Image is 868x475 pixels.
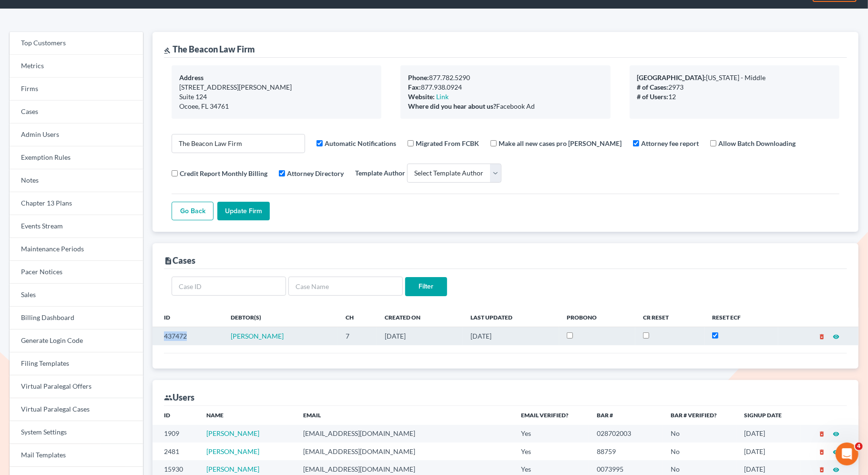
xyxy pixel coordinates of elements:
a: Virtual Paralegal Offers [10,375,143,398]
td: 7 [338,327,377,345]
a: Pacer Notices [10,261,143,284]
td: No [663,425,737,443]
td: 2481 [153,443,199,460]
label: Allow Batch Downloading [718,138,796,148]
td: [DATE] [463,327,559,345]
td: [DATE] [377,327,463,345]
a: delete_forever [818,332,825,340]
th: Last Updated [463,308,559,327]
th: Bar # [589,406,663,425]
a: Link [436,93,449,101]
div: [US_STATE] - Middle [637,73,832,83]
a: [PERSON_NAME] [206,447,259,455]
i: delete_forever [818,333,825,340]
td: Yes [514,443,589,460]
i: visibility [833,449,839,455]
i: visibility [833,333,839,340]
td: [DATE] [737,425,801,443]
div: Ocoee, FL 34761 [179,102,374,111]
th: CR Reset [635,308,705,327]
a: Metrics [10,55,143,78]
div: 12 [637,92,832,102]
label: Credit Report Monthly Billing [180,168,267,178]
input: Case ID [172,277,286,296]
a: Generate Login Code [10,330,143,352]
td: No [663,443,737,460]
b: Phone: [408,73,429,82]
a: visibility [833,465,839,473]
th: Reset ECF [705,308,778,327]
div: 877.938.0924 [408,83,602,92]
a: Virtual Paralegal Cases [10,398,143,421]
th: Email Verified? [514,406,589,425]
a: [PERSON_NAME] [231,332,284,340]
td: [EMAIL_ADDRESS][DOMAIN_NAME] [296,443,513,460]
a: Admin Users [10,124,143,146]
a: delete_forever [818,465,825,473]
a: Maintenance Periods [10,238,143,261]
a: delete_forever [818,447,825,455]
span: 4 [855,443,863,450]
a: Go Back [172,202,214,221]
label: Migrated From FCBK [416,138,479,148]
a: Filing Templates [10,352,143,375]
a: Cases [10,101,143,124]
a: Sales [10,284,143,307]
td: 437472 [153,327,223,345]
iframe: Intercom live chat [836,443,858,465]
td: 88759 [589,443,663,460]
i: group [164,393,173,402]
div: 877.782.5290 [408,73,602,83]
div: The Beacon Law Firm [164,43,255,55]
a: Exemption Rules [10,146,143,169]
i: visibility [833,431,839,437]
b: Where did you hear about us? [408,102,496,110]
a: Billing Dashboard [10,307,143,330]
input: Filter [405,277,447,296]
th: ProBono [559,308,635,327]
th: Created On [377,308,463,327]
a: [PERSON_NAME] [206,465,259,473]
th: Name [199,406,296,425]
div: [STREET_ADDRESS][PERSON_NAME] [179,83,374,92]
label: Automatic Notifications [325,138,396,148]
label: Attorney fee report [641,138,699,148]
td: 1909 [153,425,199,443]
label: Template Author [355,168,405,178]
i: delete_forever [818,466,825,473]
div: Facebook Ad [408,102,602,111]
b: Fax: [408,83,421,91]
div: Suite 124 [179,92,374,102]
a: Top Customers [10,32,143,55]
a: visibility [833,447,839,455]
b: # of Cases: [637,83,669,91]
i: description [164,257,173,265]
a: visibility [833,429,839,437]
a: Notes [10,169,143,192]
a: [PERSON_NAME] [206,429,259,437]
i: delete_forever [818,449,825,455]
th: Email [296,406,513,425]
b: Website: [408,93,435,101]
input: Case Name [288,277,403,296]
td: [EMAIL_ADDRESS][DOMAIN_NAME] [296,425,513,443]
div: 2973 [637,83,832,92]
a: Chapter 13 Plans [10,192,143,215]
a: Events Stream [10,215,143,238]
input: Update Firm [217,202,270,221]
label: Make all new cases pro [PERSON_NAME] [499,138,622,148]
td: 028702003 [589,425,663,443]
th: ID [153,308,223,327]
a: delete_forever [818,429,825,437]
a: System Settings [10,421,143,444]
th: Signup Date [737,406,801,425]
th: Ch [338,308,377,327]
i: visibility [833,466,839,473]
a: visibility [833,332,839,340]
th: ID [153,406,199,425]
div: Users [164,392,194,403]
b: # of Users: [637,93,669,101]
b: Address [179,73,204,82]
td: Yes [514,425,589,443]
